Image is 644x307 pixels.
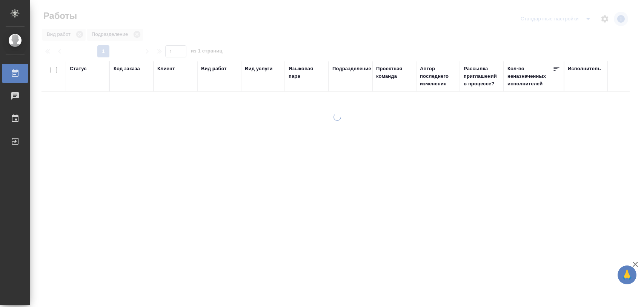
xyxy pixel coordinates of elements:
div: Код заказа [114,65,140,73]
div: Подразделение [332,65,371,73]
div: Статус [70,65,87,73]
div: Клиент [157,65,175,73]
div: Автор последнего изменения [420,65,456,88]
div: Вид услуги [245,65,273,73]
div: Вид работ [201,65,227,73]
div: Кол-во неназначенных исполнителей [507,65,553,88]
div: Проектная команда [376,65,412,80]
div: Рассылка приглашений в процессе? [464,65,500,88]
div: Языковая пара [289,65,325,80]
div: Исполнитель [568,65,601,73]
span: 🙏 [621,267,633,283]
button: 🙏 [618,265,636,284]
